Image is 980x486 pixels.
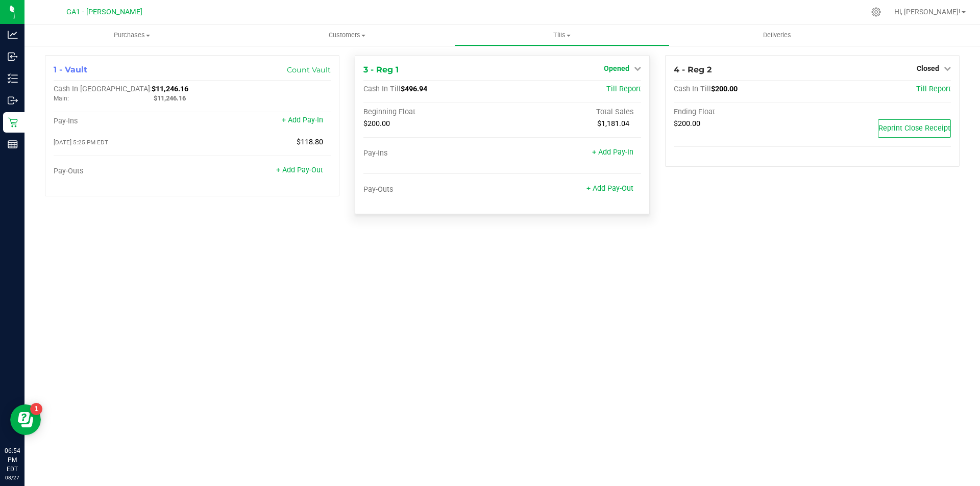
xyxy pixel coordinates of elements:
[674,108,813,117] div: Ending Float
[363,65,399,74] span: 3 - Reg 1
[878,119,951,138] button: Reprint Close Receipt
[30,403,42,415] iframe: Resource center unread badge
[240,31,454,40] span: Customers
[10,404,41,435] iframe: Resource center
[287,65,331,74] a: Count Vault
[66,8,142,16] span: GA1 - [PERSON_NAME]
[8,139,18,149] inline-svg: Reports
[592,148,633,157] a: + Add Pay-In
[5,474,20,481] p: 08/27
[597,119,629,128] span: $1,181.04
[8,73,18,84] inline-svg: Inventory
[24,31,239,40] span: Purchases
[54,167,192,176] div: Pay-Outs
[586,184,633,193] a: + Add Pay-Out
[54,117,192,126] div: Pay-Ins
[363,108,502,117] div: Beginning Float
[502,108,641,117] div: Total Sales
[276,166,323,174] a: + Add Pay-Out
[282,116,323,124] a: + Add Pay-In
[8,117,18,127] inline-svg: Retail
[604,64,629,72] span: Opened
[711,85,738,93] span: $200.00
[674,65,712,74] span: 4 - Reg 2
[54,65,87,74] span: 1 - Vault
[152,85,188,93] span: $11,246.16
[5,446,20,474] p: 06:54 PM EDT
[670,24,885,46] a: Deliveries
[401,85,427,93] span: $496.94
[8,30,18,40] inline-svg: Analytics
[674,119,700,128] span: $200.00
[917,64,939,72] span: Closed
[297,138,323,146] span: $118.80
[674,85,711,93] span: Cash In Till
[363,149,502,158] div: Pay-Ins
[606,85,641,93] a: Till Report
[8,52,18,62] inline-svg: Inbound
[54,95,69,102] span: Main:
[8,95,18,106] inline-svg: Outbound
[916,85,951,93] a: Till Report
[454,24,669,46] a: Tills
[455,31,669,40] span: Tills
[54,85,152,93] span: Cash In [GEOGRAPHIC_DATA]:
[894,8,961,16] span: Hi, [PERSON_NAME]!
[363,85,401,93] span: Cash In Till
[870,7,883,17] div: Manage settings
[363,185,502,194] div: Pay-Outs
[239,24,454,46] a: Customers
[54,139,108,146] span: [DATE] 5:25 PM EDT
[363,119,390,128] span: $200.00
[878,124,950,133] span: Reprint Close Receipt
[749,31,805,40] span: Deliveries
[24,24,239,46] a: Purchases
[154,94,186,102] span: $11,246.16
